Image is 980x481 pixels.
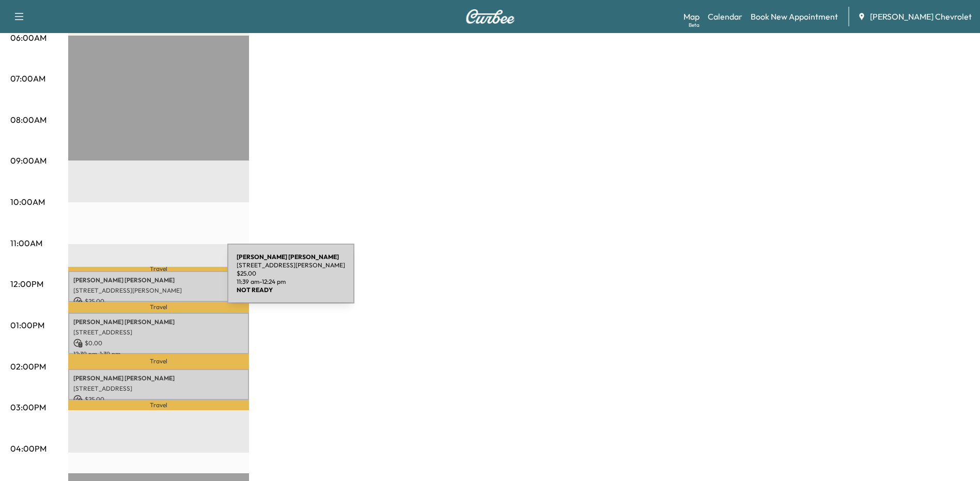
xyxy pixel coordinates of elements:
[73,350,244,358] p: 12:39 pm - 1:39 pm
[73,328,244,336] p: [STREET_ADDRESS]
[10,360,46,373] p: 02:00PM
[73,395,244,404] p: $ 25.00
[68,267,249,271] p: Travel
[10,442,46,455] p: 04:00PM
[10,278,43,290] p: 12:00PM
[237,278,345,286] p: 11:39 am - 12:24 pm
[10,237,42,249] p: 11:00AM
[10,114,46,126] p: 08:00AM
[73,384,244,393] p: [STREET_ADDRESS]
[10,319,44,331] p: 01:00PM
[237,286,273,294] b: NOT READY
[68,354,249,368] p: Travel
[237,253,339,261] b: [PERSON_NAME] [PERSON_NAME]
[708,10,742,23] a: Calendar
[73,276,244,284] p: [PERSON_NAME] [PERSON_NAME]
[73,297,244,306] p: $ 25.00
[237,269,345,278] p: $ 25.00
[751,10,838,23] a: Book New Appointment
[68,302,249,312] p: Travel
[10,196,45,208] p: 10:00AM
[73,374,244,382] p: [PERSON_NAME] [PERSON_NAME]
[73,286,244,295] p: [STREET_ADDRESS][PERSON_NAME]
[10,72,45,85] p: 07:00AM
[683,10,699,23] a: MapBeta
[237,261,345,269] p: [STREET_ADDRESS][PERSON_NAME]
[689,21,699,29] div: Beta
[10,31,46,44] p: 06:00AM
[870,10,972,23] span: [PERSON_NAME] Chevrolet
[73,318,244,326] p: [PERSON_NAME] [PERSON_NAME]
[10,154,46,167] p: 09:00AM
[73,339,244,348] p: $ 0.00
[10,401,46,413] p: 03:00PM
[68,400,249,410] p: Travel
[465,9,515,24] img: Curbee Logo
